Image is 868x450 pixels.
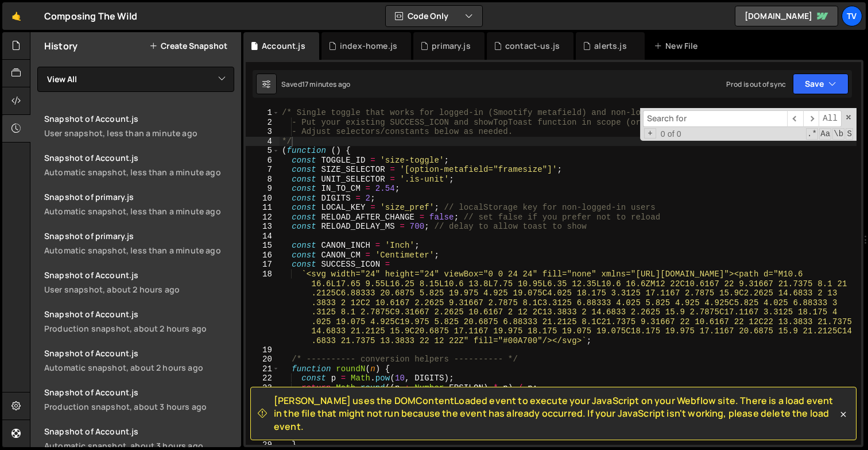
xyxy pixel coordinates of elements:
div: Composing The Wild [44,9,137,23]
div: 16 [246,251,280,260]
div: Snapshot of Account.js [44,309,234,320]
div: Snapshot of Account.js [44,113,234,124]
div: Account.js [262,40,305,52]
div: Saved [281,79,350,89]
a: Snapshot of Account.js Automatic snapshot, about 2 hours ago [37,341,241,380]
div: 17 [246,260,280,270]
div: 1 [246,108,280,118]
div: Snapshot of Account.js [44,426,234,437]
div: 21 [246,364,280,374]
a: 🤙 [2,2,30,30]
div: User snapshot, less than a minute ago [44,128,234,139]
div: Snapshot of primary.js [44,191,234,202]
div: 5 [246,146,280,156]
div: 29 [246,440,280,450]
div: 23 [246,383,280,393]
div: 14 [246,232,280,241]
div: Automatic snapshot, less than a minute ago [44,167,234,178]
span: Toggle Replace mode [644,128,656,139]
a: Snapshot of Account.js Production snapshot, about 2 hours ago [37,302,241,341]
span: Alt-Enter [819,110,842,127]
span: [PERSON_NAME] uses the DOMContentLoaded event to execute your JavaScript on your Webflow site. Th... [274,394,838,433]
div: index-home.js [340,40,397,52]
div: 8 [246,175,280,184]
span: 0 of 0 [656,129,686,139]
div: 7 [246,165,280,175]
div: 6 [246,156,280,166]
div: Snapshot of Account.js [44,387,234,398]
div: New File [654,40,702,52]
div: primary.js [432,40,471,52]
a: Snapshot of Account.jsUser snapshot, less than a minute ago [37,106,241,145]
a: Snapshot of Account.js Production snapshot, about 3 hours ago [37,380,241,419]
div: Automatic snapshot, less than a minute ago [44,206,234,217]
a: Snapshot of primary.jsAutomatic snapshot, less than a minute ago [37,224,241,263]
button: Create Snapshot [149,41,227,51]
div: 15 [246,241,280,251]
div: Production snapshot, about 2 hours ago [44,323,234,334]
div: 17 minutes ago [302,79,350,89]
div: 26 [246,411,280,421]
a: [DOMAIN_NAME] [735,6,838,26]
div: Production snapshot, about 3 hours ago [44,401,234,412]
div: Snapshot of Account.js [44,152,234,163]
div: 3 [246,127,280,137]
span: RegExp Search [806,128,818,140]
div: 18 [246,270,280,345]
div: Snapshot of Account.js [44,348,234,359]
button: Code Only [386,6,482,26]
button: Save [793,74,848,94]
div: alerts.js [594,40,626,52]
span: Whole Word Search [832,128,844,140]
div: 12 [246,213,280,222]
div: 19 [246,345,280,355]
span: Search In Selection [846,128,853,140]
span: ​ [787,110,803,127]
div: 11 [246,203,280,213]
div: 24 [246,393,280,402]
span: CaseSensitive Search [819,128,831,140]
div: User snapshot, about 2 hours ago [44,284,234,295]
span: ​ [803,110,819,127]
div: 28 [246,430,280,440]
div: 9 [246,184,280,194]
div: 10 [246,194,280,203]
div: 27 [246,421,280,431]
div: Automatic snapshot, about 2 hours ago [44,362,234,373]
div: Snapshot of Account.js [44,270,234,280]
div: 13 [246,222,280,232]
div: 20 [246,355,280,364]
input: Search for [643,110,787,127]
div: 4 [246,137,280,147]
div: Automatic snapshot, less than a minute ago [44,245,234,256]
a: Snapshot of Account.jsAutomatic snapshot, less than a minute ago [37,145,241,184]
div: 2 [246,118,280,128]
a: Snapshot of Account.js User snapshot, about 2 hours ago [37,263,241,302]
div: 25 [246,402,280,412]
div: Prod is out of sync [726,79,786,89]
div: Snapshot of primary.js [44,230,234,241]
h2: History [44,40,77,52]
div: contact-us.js [505,40,560,52]
a: Snapshot of primary.jsAutomatic snapshot, less than a minute ago [37,184,241,224]
div: 22 [246,374,280,383]
a: TV [842,6,862,26]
